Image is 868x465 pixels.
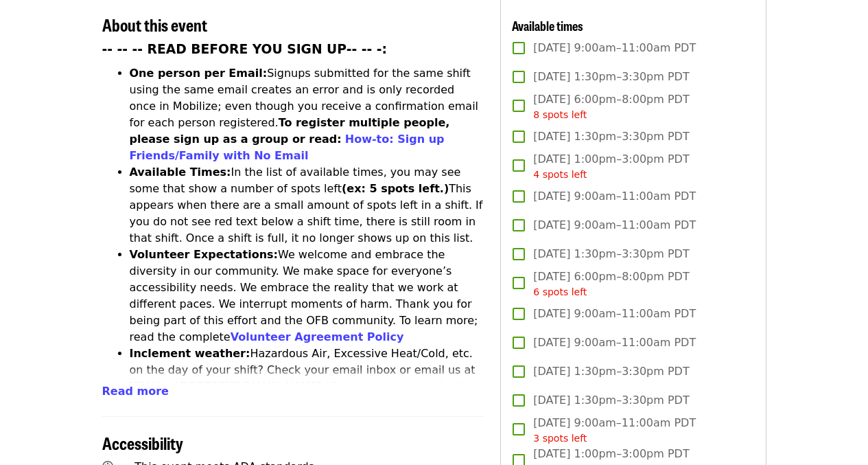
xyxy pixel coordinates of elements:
[130,347,250,360] strong: Inclement weather:
[130,164,484,247] li: In the list of available times, you may see some that show a number of spots left This appears wh...
[533,188,696,205] span: [DATE] 9:00am–11:00am PDT
[130,133,445,162] a: How-to: Sign up Friends/Family with No Email
[533,392,689,409] span: [DATE] 1:30pm–3:30pm PDT
[533,415,696,446] span: [DATE] 9:00am–11:00am PDT
[533,286,587,297] span: 6 spots left
[533,109,587,120] span: 8 spots left
[130,65,484,164] li: Signups submitted for the same shift using the same email creates an error and is only recorded o...
[533,306,696,322] span: [DATE] 9:00am–11:00am PDT
[533,91,689,122] span: [DATE] 6:00pm–8:00pm PDT
[533,246,689,262] span: [DATE] 1:30pm–3:30pm PDT
[130,345,484,428] li: Hazardous Air, Excessive Heat/Cold, etc. on the day of your shift? Check your email inbox or emai...
[102,42,388,56] strong: -- -- -- READ BEFORE YOU SIGN UP-- -- -:
[533,169,587,180] span: 4 spots left
[102,383,169,400] button: Read more
[533,363,689,380] span: [DATE] 1:30pm–3:30pm PDT
[130,166,231,179] strong: Available Times:
[533,151,689,182] span: [DATE] 1:00pm–3:00pm PDT
[130,247,484,345] li: We welcome and embrace the diversity in our community. We make space for everyone’s accessibility...
[533,40,696,56] span: [DATE] 9:00am–11:00am PDT
[533,269,689,299] span: [DATE] 6:00pm–8:00pm PDT
[533,433,587,444] span: 3 spots left
[533,128,689,145] span: [DATE] 1:30pm–3:30pm PDT
[102,431,183,455] span: Accessibility
[533,334,696,351] span: [DATE] 9:00am–11:00am PDT
[512,16,583,34] span: Available times
[102,12,207,36] span: About this event
[102,385,169,398] span: Read more
[130,116,450,146] strong: To register multiple people, please sign up as a group or read:
[231,330,404,343] a: Volunteer Agreement Policy
[130,248,279,261] strong: Volunteer Expectations:
[533,69,689,85] span: [DATE] 1:30pm–3:30pm PDT
[533,217,696,234] span: [DATE] 9:00am–11:00am PDT
[130,67,268,80] strong: One person per Email:
[342,182,449,195] strong: (ex: 5 spots left.)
